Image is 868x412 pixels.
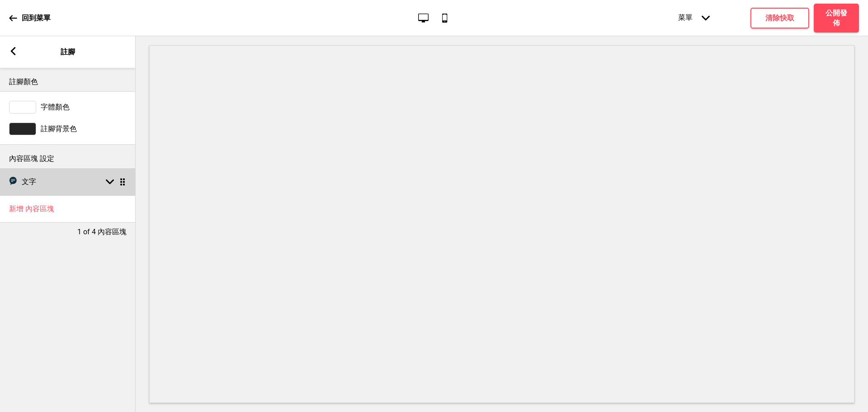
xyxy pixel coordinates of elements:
div: 註腳背景色 [9,123,127,135]
a: 回到菜單 [9,6,51,30]
span: 註腳背景色 [41,124,77,134]
h4: 新增 內容區塊 [9,204,54,214]
h4: 公開發佈 [823,8,850,28]
p: 內容區塊 設定 [9,154,127,164]
span: 字體顏色 [41,103,70,112]
div: 字體顏色 [9,101,127,114]
p: 註腳顏色 [9,77,127,87]
button: 公開發佈 [814,4,859,33]
p: 1 of 4 內容區塊 [77,227,127,237]
p: 回到菜單 [22,13,51,23]
button: 清除快取 [750,8,809,28]
h4: 文字 [22,177,36,187]
div: 菜單 [669,4,719,32]
p: 註腳 [61,47,75,57]
h4: 清除快取 [765,13,794,23]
